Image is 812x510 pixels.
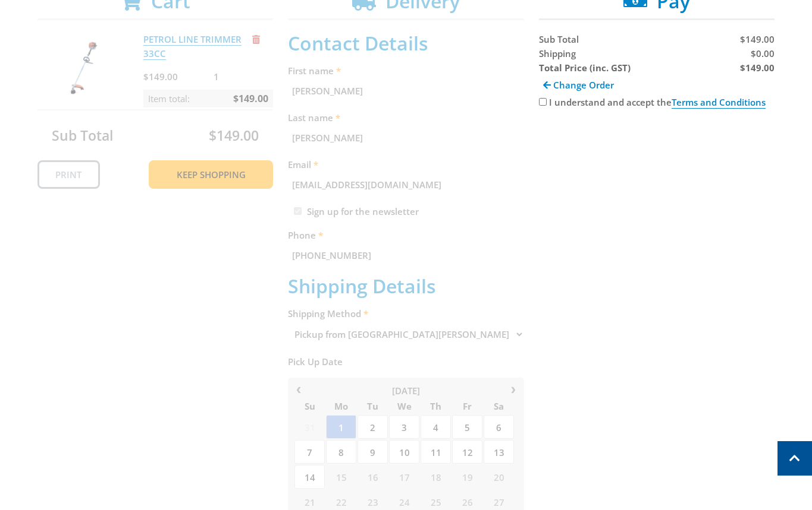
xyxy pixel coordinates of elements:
[539,47,576,59] span: Shipping
[672,96,766,109] a: Terms and Conditions
[740,33,775,45] span: $149.00
[539,33,579,45] span: Sub Total
[539,98,547,106] input: Please accept the terms and conditions.
[740,62,775,74] strong: $149.00
[553,79,614,91] span: Change Order
[539,62,631,74] strong: Total Price (inc. GST)
[539,75,618,95] a: Change Order
[751,47,775,59] span: $0.00
[549,96,766,108] label: I understand and accept the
